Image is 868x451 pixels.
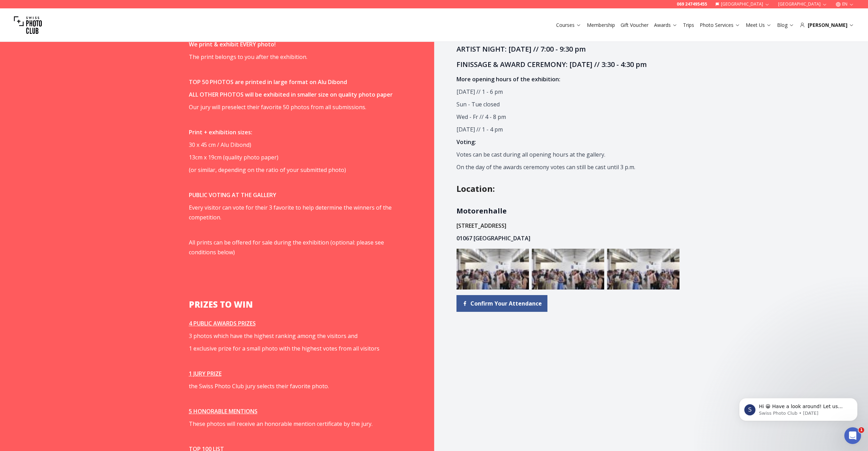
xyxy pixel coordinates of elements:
[189,299,253,310] strong: PRIZES TO WIN
[456,150,660,159] p: Votes can be cast during all opening hours at the gallery.
[189,370,222,377] u: 1 JURY PRIZE
[680,20,697,30] button: Trips
[189,166,346,174] span: (or similar, depending on the ratio of your submitted photo)
[456,162,660,172] p: On the day of the awards ceremony votes can still be cast until 3 p.m.
[456,87,660,97] p: [DATE] // 1 - 6 pm
[618,20,651,30] button: Gift Voucher
[456,112,660,122] p: Wed - Fr // 4 - 8 pm
[189,40,276,48] strong: We print & exhibit EVERY photo!
[189,141,251,149] span: 30 x 45 cm / Alu Dibond)
[189,239,384,256] span: All prints can be offered for sale during the exhibition (optional: please see conditions below)
[800,22,854,29] div: [PERSON_NAME]
[456,138,476,146] strong: Voting:
[556,22,581,29] a: Courses
[584,20,618,30] button: Membership
[189,128,252,136] strong: Print + exhibition sizes:
[697,20,743,30] button: Photo Services
[189,420,372,428] span: These photos will receive an honorable mention certificate by the jury.
[189,204,392,221] span: Every visitor can vote for their 3 favorite to help determine the winners of the competition.
[470,299,542,308] span: Confirm Your Attendance
[859,427,864,433] span: 1
[743,20,774,30] button: Meet Us
[14,11,42,39] img: Swiss photo club
[553,20,584,30] button: Courses
[189,53,307,61] span: The print belongs to you after the exhibition.
[189,382,329,390] span: the Swiss Photo Club jury selects their favorite photo.
[677,1,707,7] a: 069 247495455
[189,345,379,352] span: 1 exclusive prize for a small photo with the highest votes from all visitors
[189,332,358,340] span: 3 photos which have the highest ranking among the visitors and
[587,22,615,29] a: Membership
[456,206,507,216] strong: Motorenhalle
[189,91,393,98] strong: ALL OTHER PHOTOS will be exhibited in smaller size on quality photo paper
[456,183,679,194] h2: Location :
[683,22,694,29] a: Trips
[700,22,740,29] a: Photo Services
[189,103,366,111] span: Our jury will preselect their favorite 50 photos from all submissions.
[456,59,660,70] h3: FINISSAGE & AWARD CEREMONY: [DATE] // 3:30 - 4:30 pm
[621,22,648,29] a: Gift Voucher
[774,20,797,30] button: Blog
[189,153,278,161] span: 13cm x 19cm (quality photo paper)
[456,125,660,134] p: [DATE] // 1 - 4 pm
[456,295,547,312] a: Confirm Your Attendance
[456,44,660,55] h3: ARTIST NIGHT: [DATE] // 7:00 - 9:30 pm
[654,22,677,29] a: Awards
[844,427,861,444] iframe: Intercom live chat
[456,99,660,109] p: Sun - Tue closed
[456,75,560,83] strong: More opening hours of the exhibition:
[729,383,868,432] iframe: Intercom notifications message
[651,20,680,30] button: Awards
[456,234,530,242] strong: 01067 [GEOGRAPHIC_DATA]
[189,191,276,199] strong: PUBLIC VOTING AT THE GALLERY
[189,78,347,86] strong: TOP 50 PHOTOS are printed in large format on Alu Dibond
[189,407,258,415] u: 5 HONORABLE MENTIONS
[189,320,256,327] u: 4 PUBLIC AWARDS PRIZES
[777,22,794,29] a: Blog
[456,222,506,230] strong: [STREET_ADDRESS]
[746,22,771,29] a: Meet Us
